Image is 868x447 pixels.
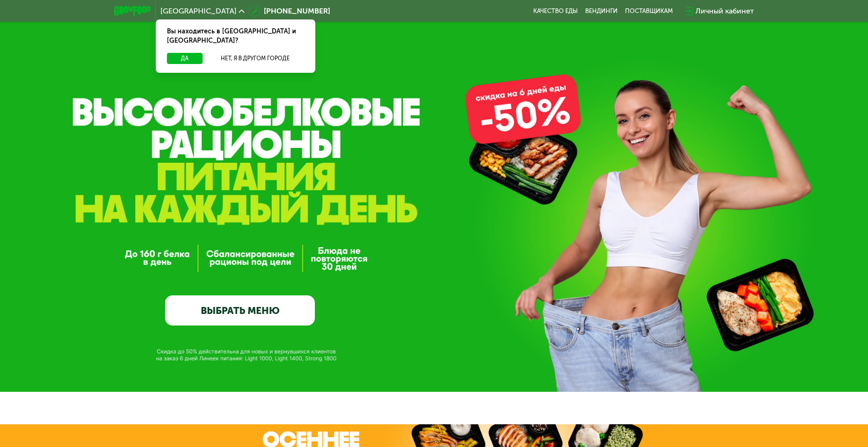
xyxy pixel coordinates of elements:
[696,6,754,17] div: Личный кабинет
[206,53,304,64] button: Нет, я в другом городе
[160,7,236,15] span: [GEOGRAPHIC_DATA]
[249,6,330,17] a: [PHONE_NUMBER]
[585,7,618,15] a: Вендинги
[167,53,203,64] button: Да
[625,7,673,15] div: поставщикам
[165,295,315,326] a: ВЫБРАТЬ МЕНЮ
[533,7,578,15] a: Качество еды
[156,19,315,53] div: Вы находитесь в [GEOGRAPHIC_DATA] и [GEOGRAPHIC_DATA]?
